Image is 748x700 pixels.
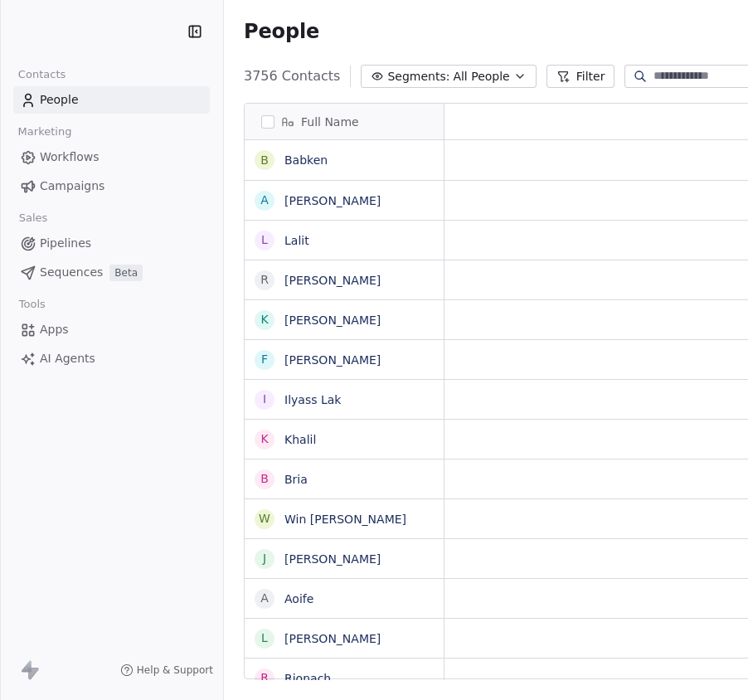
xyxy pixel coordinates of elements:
span: Sales [12,206,55,231]
a: Babken [284,153,328,167]
a: Apps [13,316,210,343]
div: Full Name [245,104,444,139]
a: [PERSON_NAME] [284,552,381,566]
div: R [260,271,269,289]
a: People [13,86,210,114]
span: Contacts [11,62,73,87]
div: L [261,231,268,249]
button: Filter [546,65,615,88]
span: Apps [40,321,69,338]
div: R [260,669,269,687]
span: Workflows [40,148,100,166]
a: Workflows [13,143,210,171]
span: Campaigns [40,177,104,195]
a: Ilyass Lak [284,393,341,406]
a: Campaigns [13,173,210,200]
span: Beta [109,265,143,281]
a: Lalit [284,234,309,247]
a: Rionach [284,672,331,685]
span: Help & Support [137,664,213,677]
span: People [244,19,319,44]
div: K [260,311,268,328]
div: A [260,192,269,209]
span: People [40,91,79,109]
span: All People [453,68,509,85]
div: F [261,351,268,368]
a: [PERSON_NAME] [284,314,381,327]
a: [PERSON_NAME] [284,632,381,645]
a: Bria [284,473,308,486]
span: 3756 Contacts [244,66,340,86]
span: Full Name [301,114,359,130]
a: Khalil [284,433,316,446]
div: J [263,550,266,567]
a: Pipelines [13,230,210,257]
a: [PERSON_NAME] [284,194,381,207]
span: AI Agents [40,350,95,367]
span: Sequences [40,264,103,281]
span: Pipelines [40,235,91,252]
div: B [260,152,269,169]
a: [PERSON_NAME] [284,274,381,287]
div: A [260,590,269,607]
a: Help & Support [120,664,213,677]
span: Marketing [11,119,79,144]
span: Segments: [387,68,449,85]
a: Win [PERSON_NAME] [284,513,406,526]
div: L [261,630,268,647]
span: Tools [12,292,52,317]
div: I [263,391,266,408]
a: [PERSON_NAME] [284,353,381,367]
div: grid [245,140,444,680]
a: SequencesBeta [13,259,210,286]
a: Aoife [284,592,313,605]
div: W [259,510,270,527]
a: AI Agents [13,345,210,372]
div: K [260,430,268,448]
div: B [260,470,269,488]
